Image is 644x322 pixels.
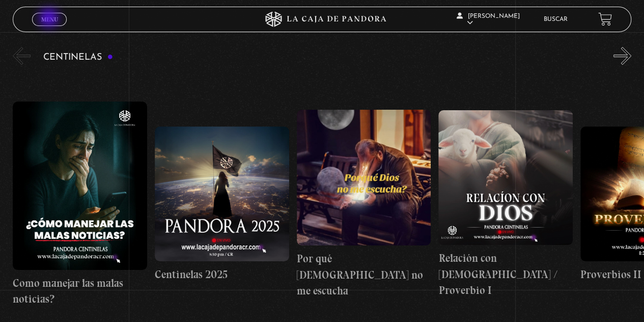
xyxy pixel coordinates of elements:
[544,16,568,22] a: Buscar
[41,16,58,22] span: Menu
[598,12,612,26] a: View your shopping cart
[38,24,62,32] span: Cerrar
[613,47,631,65] button: Next
[297,251,431,299] h4: Por qué [DEMOGRAPHIC_DATA] no me escucha
[438,250,573,299] h4: Relación con [DEMOGRAPHIC_DATA] / Proverbio I
[13,275,147,307] h4: Como manejar las malas noticias?
[155,266,289,283] h4: Centinelas 2025
[13,47,31,65] button: Previous
[43,53,113,62] h3: Centinelas
[457,13,520,26] span: [PERSON_NAME]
